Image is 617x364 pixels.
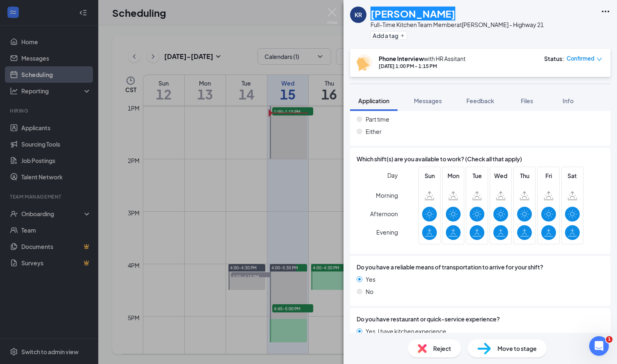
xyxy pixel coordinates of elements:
[379,54,466,63] div: with HR Assitant
[563,97,574,104] span: Info
[470,171,484,180] span: Tue
[414,97,442,104] span: Messages
[422,171,437,180] span: Sun
[541,171,556,180] span: Fri
[379,63,466,70] div: [DATE] 1:00 PM - 1:15 PM
[521,97,533,104] span: Files
[466,97,494,104] span: Feedback
[366,115,389,124] span: Part time
[597,57,602,62] span: down
[497,344,537,353] span: Move to stage
[567,54,594,63] span: Confirmed
[601,7,610,16] svg: Ellipses
[379,55,424,62] b: Phone Interview
[366,287,373,296] span: No
[606,336,612,343] span: 1
[493,171,508,180] span: Wed
[387,171,398,180] span: Day
[358,97,389,104] span: Application
[357,314,500,323] span: Do you have restaurant or quick-service experience?
[357,154,522,163] span: Which shift(s) are you available to work? (Check all that apply)
[565,171,580,180] span: Sat
[446,171,461,180] span: Mon
[366,327,448,336] span: Yes, I have kitchen experience.
[376,188,398,203] span: Morning
[400,33,405,38] svg: Plus
[589,336,609,356] iframe: Intercom live chat
[366,275,375,284] span: Yes
[517,171,532,180] span: Thu
[544,54,564,63] div: Status :
[433,344,451,353] span: Reject
[371,20,544,29] div: Full-Time Kitchen Team Member at [PERSON_NAME] - Highway 21
[371,7,455,20] h1: [PERSON_NAME]
[371,31,407,40] button: PlusAdd a tag
[376,225,398,240] span: Evening
[370,206,398,221] span: Afternoon
[366,127,382,136] span: Either
[357,262,543,271] span: Do you have a reliable means of transportation to arrive for your shift?
[355,11,362,19] div: KR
